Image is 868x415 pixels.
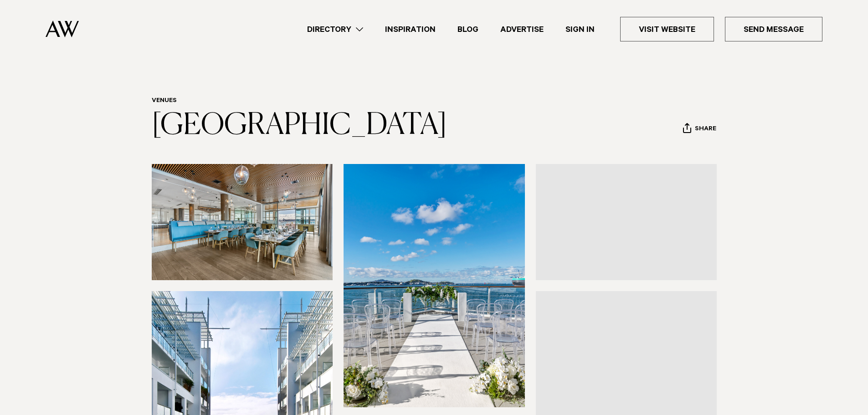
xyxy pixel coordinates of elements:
a: Venues [152,97,177,105]
img: Indoor dining Auckland venue [152,164,333,280]
a: [GEOGRAPHIC_DATA] [152,111,447,140]
img: Auckland Weddings Logo [46,20,79,37]
img: Outdoor rooftop ceremony Auckland venue [344,164,525,407]
span: Share [695,125,716,134]
a: Directory [296,23,374,36]
a: Inspiration [374,23,447,36]
a: Blog [447,23,489,36]
a: Table setting Hilton Auckland [536,164,717,280]
a: Sign In [555,23,606,36]
a: Send Message [725,17,822,41]
a: Advertise [489,23,555,36]
button: Share [683,123,717,136]
a: Visit Website [620,17,714,41]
